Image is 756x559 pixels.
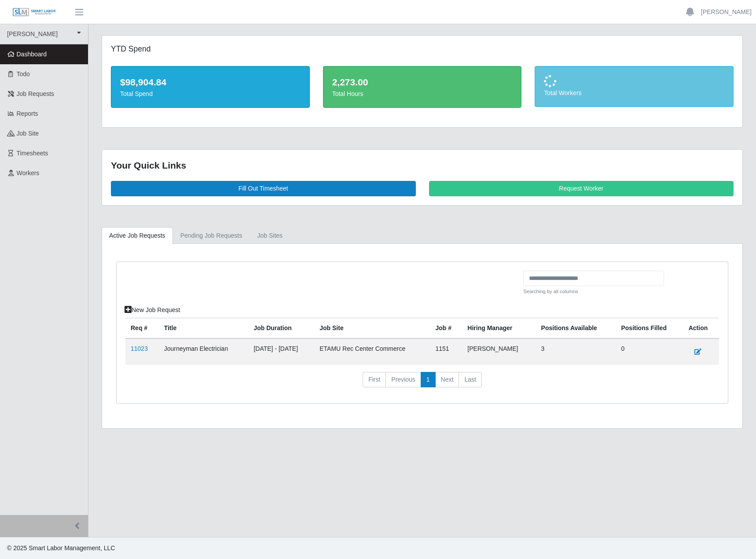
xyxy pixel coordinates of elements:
span: Reports [17,110,38,117]
a: Request Worker [429,181,734,196]
a: Active Job Requests [102,227,173,244]
span: Job Requests [17,90,55,97]
div: Your Quick Links [111,158,734,173]
th: Job # [430,318,462,338]
div: Total Hours [332,89,513,99]
span: Timesheets [17,150,48,157]
a: job sites [250,227,290,244]
td: Journeyman Electrician [159,338,249,365]
div: Total Workers [544,88,724,98]
a: Fill Out Timesheet [111,181,416,196]
nav: pagination [125,372,719,395]
span: Todo [17,70,30,77]
th: job site [314,318,430,338]
a: Pending Job Requests [173,227,250,244]
th: Job Duration [248,318,314,338]
div: 2,273.00 [332,75,513,89]
td: 0 [616,338,683,365]
small: Searching by all columns [523,288,664,295]
div: $98,904.84 [120,75,301,89]
a: 1 [421,372,436,388]
img: SLM Logo [12,7,56,17]
th: Positions Filled [616,318,683,338]
a: 11023 [131,345,148,352]
a: [PERSON_NAME] [701,7,752,17]
td: 1151 [430,338,462,365]
span: Workers [17,169,40,177]
td: [DATE] - [DATE] [248,338,314,365]
span: Dashboard [17,51,47,58]
span: job site [17,130,39,137]
th: Action [683,318,719,338]
span: © 2025 Smart Labor Management, LLC [7,544,115,552]
a: New Job Request [119,302,186,318]
th: Req # [125,318,159,338]
h5: YTD Spend [111,44,310,54]
th: Hiring Manager [462,318,536,338]
td: ETAMU Rec Center Commerce [314,338,430,365]
td: 3 [536,338,616,365]
div: Total Spend [120,89,301,99]
td: [PERSON_NAME] [462,338,536,365]
th: Title [159,318,249,338]
th: Positions Available [536,318,616,338]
